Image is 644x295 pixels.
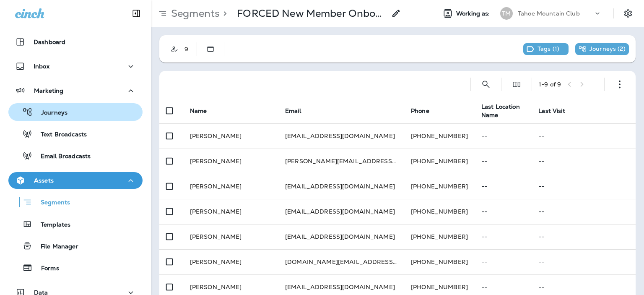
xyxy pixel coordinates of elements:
[34,87,63,94] p: Marketing
[8,172,143,189] button: Assets
[500,7,513,20] div: TM
[278,123,404,149] td: [EMAIL_ADDRESS][DOMAIN_NAME]
[32,221,70,229] p: Templates
[183,249,278,274] td: [PERSON_NAME]
[538,183,629,190] p: --
[481,133,525,139] p: --
[8,147,143,164] button: Email Broadcasts
[538,208,629,215] p: --
[538,233,629,240] p: --
[220,7,227,20] p: >
[481,183,525,190] p: --
[538,133,629,139] p: --
[481,258,525,265] p: --
[32,131,87,139] p: Text Broadcasts
[125,5,148,22] button: Collapse Sidebar
[8,82,143,99] button: Marketing
[404,123,475,149] td: [PHONE_NUMBER]
[32,153,91,161] p: Email Broadcasts
[285,107,301,115] span: Email
[8,34,143,50] button: Dashboard
[539,81,561,88] div: 1 - 9 of 9
[183,123,278,149] td: [PERSON_NAME]
[8,103,143,121] button: Journeys
[481,103,520,119] span: Last Location Name
[183,199,278,224] td: [PERSON_NAME]
[8,58,143,75] button: Inbox
[33,265,59,273] p: Forms
[404,224,475,249] td: [PHONE_NUMBER]
[404,199,475,224] td: [PHONE_NUMBER]
[481,233,525,240] p: --
[278,174,404,199] td: [EMAIL_ADDRESS][DOMAIN_NAME]
[481,284,525,290] p: --
[34,39,65,45] p: Dashboard
[168,7,220,20] p: Segments
[33,109,68,117] p: Journeys
[404,174,475,199] td: [PHONE_NUMBER]
[518,10,580,17] p: Tahoe Mountain Club
[237,7,386,20] p: FORCED New Member Onboarding
[8,193,143,211] button: Segments
[202,41,219,57] button: Static
[538,107,565,115] span: Last Visit
[8,125,143,143] button: Text Broadcasts
[183,224,278,249] td: [PERSON_NAME]
[183,174,278,199] td: [PERSON_NAME]
[278,199,404,224] td: [EMAIL_ADDRESS][DOMAIN_NAME]
[589,45,626,53] p: Journeys ( 2 )
[404,149,475,174] td: [PHONE_NUMBER]
[183,46,197,52] div: 9
[538,284,629,290] p: --
[183,149,278,174] td: [PERSON_NAME]
[32,199,70,207] p: Segments
[32,243,78,251] p: File Manager
[166,41,183,57] button: Customer Only
[538,45,559,53] p: Tags ( 1 )
[478,76,494,93] button: Search Segments
[621,6,636,21] button: Settings
[278,149,404,174] td: [PERSON_NAME][EMAIL_ADDRESS][DOMAIN_NAME]
[481,208,525,215] p: --
[508,76,525,93] button: Edit Fields
[8,237,143,255] button: File Manager
[278,224,404,249] td: [EMAIL_ADDRESS][DOMAIN_NAME]
[456,10,492,17] span: Working as:
[190,107,207,115] span: Name
[8,259,143,277] button: Forms
[481,158,525,164] p: --
[411,107,429,115] span: Phone
[8,215,143,233] button: Templates
[538,258,629,265] p: --
[34,63,49,70] p: Inbox
[538,158,629,164] p: --
[278,249,404,274] td: [DOMAIN_NAME][EMAIL_ADDRESS][DOMAIN_NAME]
[34,177,54,184] p: Assets
[404,249,475,274] td: [PHONE_NUMBER]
